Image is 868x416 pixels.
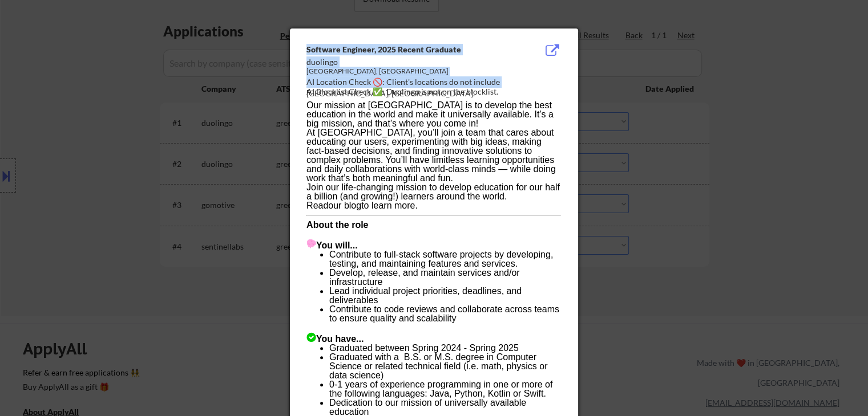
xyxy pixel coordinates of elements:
[328,201,361,210] a: our blog
[329,344,561,353] li: Graduated between Spring 2024 - Spring 2025
[306,128,561,183] p: At [GEOGRAPHIC_DATA], you’ll join a team that cares about educating our users, experimenting with...
[329,380,561,398] li: 0-1 years of experience programming in one or more of the following languages: Java, Python, Kotl...
[306,201,561,210] p: Read to learn more.
[329,287,561,305] li: Lead individual project priorities, deadlines, and deliverables
[306,67,504,76] div: [GEOGRAPHIC_DATA], [GEOGRAPHIC_DATA]
[306,56,504,68] div: duolingo
[306,334,364,344] strong: You have...
[306,240,358,250] strong: You will...
[329,305,561,323] li: Contribute to code reviews and collaborate across teams to ensure quality and scalability
[306,220,368,230] strong: About the role
[306,101,561,128] p: Our mission at [GEOGRAPHIC_DATA] is to develop the best education in the world and make it univer...
[329,268,561,287] li: Develop, release, and maintain services and/or infrastructure
[306,44,504,55] div: Software Engineer, 2025 Recent Graduate
[306,86,566,97] div: AI Blocklist Check ✅: Duolingo is not on the blocklist.
[306,183,561,201] p: Join our life-changing mission to develop education for our half a billion (and growing!) learner...
[306,239,316,248] img: icon-brain-16px
[329,250,561,268] li: Contribute to full-stack software projects by developing, testing, and maintaining features and s...
[329,353,561,380] li: Graduated with a B.S. or M.S. degree in Computer Science or related technical field (i.e. math, p...
[306,332,316,342] img: icon-check-16px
